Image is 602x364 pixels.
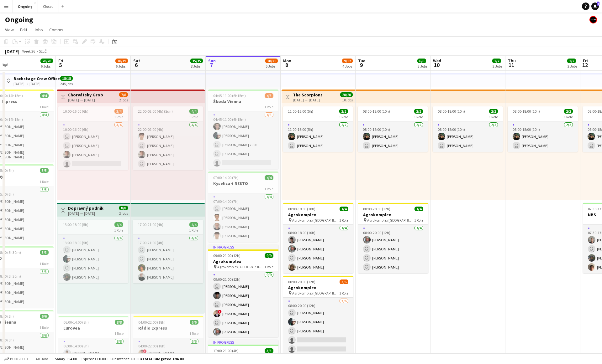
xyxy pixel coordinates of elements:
span: View [5,27,14,33]
span: 1 Role [264,105,273,109]
span: 1 Role [114,228,123,233]
div: 2 jobs [119,210,128,216]
app-job-card: 07:00-14:00 (7h)4/4Kyselica + NESTO1 Role4/407:00-14:00 (7h) [PERSON_NAME][PERSON_NAME][PERSON_NA... [208,172,278,242]
span: Tue [358,58,365,64]
span: 1 Role [114,115,123,119]
span: Total Budgeted €94.00 [142,356,183,361]
span: 12 [582,61,588,69]
span: 1 Role [114,331,124,336]
span: 04:00-22:00 (18h) [138,320,166,325]
app-job-card: 08:00-18:00 (10h)2/21 Role2/208:00-18:00 (10h)[PERSON_NAME] [PERSON_NAME] [433,106,503,152]
span: 6/6 [190,320,198,325]
div: [DATE] → [DATE] [68,98,103,102]
div: In progress [208,244,278,249]
div: SELČ [39,49,47,54]
span: 18/18 [60,76,73,81]
h3: Agrokomplex [358,212,428,218]
span: Agrokomplex [GEOGRAPHIC_DATA] [217,264,264,269]
span: 1 Role [414,115,423,119]
h3: Agrokomplex [208,259,278,264]
app-card-role: 2/211:00-16:00 (5h)[PERSON_NAME] [PERSON_NAME] [283,121,353,152]
span: 1 Role [339,115,348,119]
span: 1 Role [339,291,348,295]
h1: Ongoing [5,15,33,24]
span: 3/3 [265,348,273,353]
h3: Agrokomplex [283,285,353,290]
span: 13:00-18:00 (5h) [63,222,88,227]
button: Ongoing [13,0,38,13]
span: 08:00-18:00 (10h) [438,109,465,114]
app-job-card: 08:00-18:00 (10h)2/21 Role2/208:00-18:00 (10h)[PERSON_NAME] [PERSON_NAME] [358,106,428,152]
h3: Kyselica + NESTO [208,181,278,186]
span: 1 Role [489,115,498,119]
span: 6/6 [40,314,49,319]
span: 1 Role [189,115,198,119]
div: 08:00-20:00 (12h)4/4Agrokomplex Agrokomplex [GEOGRAPHIC_DATA]1 Role4/408:00-20:00 (12h)[PERSON_NA... [358,203,428,273]
div: [DATE] [5,48,19,54]
div: Salary €94.00 + Expenses €0.00 + Subsistence €0.00 = [55,356,183,361]
div: 10:00-16:00 (6h)3/41 Role3/410:00-16:00 (6h) [PERSON_NAME] [PERSON_NAME][PERSON_NAME] [58,106,128,170]
app-job-card: 08:00-18:00 (10h)4/4Agrokomplex Agrokomplex [GEOGRAPHIC_DATA]1 Role4/408:00-18:00 (10h)[PERSON_NA... [283,203,353,273]
app-job-card: 11:00-16:00 (5h)2/21 Role2/211:00-16:00 (5h)[PERSON_NAME] [PERSON_NAME] [283,106,353,152]
span: Agrokomplex [GEOGRAPHIC_DATA] [292,291,339,295]
span: 06:00-14:00 (8h) [63,320,89,325]
span: 1 Role [40,179,49,184]
span: 09:00-21:00 (12h) [213,253,240,258]
span: 2/2 [567,59,576,63]
a: Edit [18,26,30,34]
app-card-role: 4/408:00-18:00 (10h)[PERSON_NAME][PERSON_NAME] [PERSON_NAME][PERSON_NAME] [283,225,353,273]
span: 8/8 [115,320,124,325]
app-job-card: 13:00-18:00 (5h)4/41 Role4/413:00-18:00 (5h) [PERSON_NAME][PERSON_NAME] [PERSON_NAME][PERSON_NAME] [58,220,128,283]
h3: The Scorpions [293,92,323,98]
span: All jobs [34,356,50,361]
div: 2 jobs [119,97,128,102]
app-card-role: 2/208:00-18:00 (10h)[PERSON_NAME] [PERSON_NAME] [508,121,578,152]
span: 35/35 [190,59,203,63]
span: Edit [20,27,27,33]
div: 6 Jobs [41,64,53,69]
app-card-role: 4/407:00-14:00 (7h) [PERSON_NAME][PERSON_NAME][PERSON_NAME][PERSON_NAME] [208,193,278,242]
span: 2/2 [492,59,501,63]
span: 11:00-16:00 (5h) [288,109,313,114]
app-user-avatar: Crew Manager [589,16,597,23]
span: Agrokomplex [GEOGRAPHIC_DATA] [292,218,339,223]
h3: Chorvátsky Grob [68,92,103,98]
div: 6 Jobs [116,64,128,69]
span: 6 [132,61,140,69]
span: Comms [49,27,63,33]
span: Mon [283,58,291,64]
button: Budgeted [3,356,29,362]
span: 2/2 [414,109,423,114]
span: 4/4 [40,93,49,98]
span: 4/4 [114,222,123,227]
span: Wed [433,58,441,64]
a: 4 [591,3,599,10]
button: Closed [38,0,59,13]
div: [DATE] → [DATE] [68,211,103,216]
span: 5 [57,61,63,69]
span: 4/4 [415,207,423,211]
div: 2 Jobs [493,64,502,69]
span: 1 Role [264,187,273,191]
app-job-card: 04:45-11:00 (6h15m)4/5Škoda Vienna1 Role4/504:45-11:00 (6h15m)[PERSON_NAME][PERSON_NAME] [PERSON_... [208,90,278,169]
div: 8 Jobs [191,64,203,69]
span: 10:00-16:00 (6h) [63,109,88,114]
span: 4/4 [189,222,198,227]
app-job-card: 17:00-21:00 (4h)4/41 Role4/417:00-21:00 (4h) [PERSON_NAME] [PERSON_NAME][PERSON_NAME][PERSON_NAME] [133,220,203,283]
span: 6/6 [417,59,426,63]
h3: Eurovea [58,325,129,331]
div: 10 jobs [342,97,353,102]
span: 08:00-18:00 (10h) [363,109,390,114]
span: 10 [432,61,441,69]
span: 1 Role [414,218,423,223]
span: Fri [58,58,63,64]
div: 3 Jobs [418,64,427,69]
span: 8 [282,61,291,69]
div: In progress [208,340,278,345]
div: 08:00-18:00 (10h)2/21 Role2/208:00-18:00 (10h)[PERSON_NAME] [PERSON_NAME] [508,106,578,152]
